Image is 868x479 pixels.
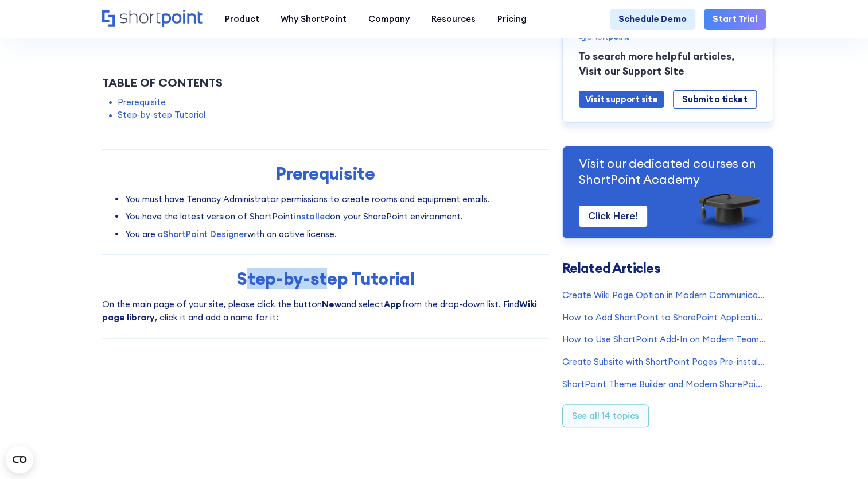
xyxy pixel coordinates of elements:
a: Create Subsite with ShortPoint Pages Pre-installed & Pre-configured [562,356,766,369]
div: Company [368,13,410,26]
a: Create Wiki Page Option in Modern Communication Site Is Missing [562,289,766,302]
p: Visit our dedicated courses on ShortPoint Academy [579,156,757,187]
li: You have the latest version of ShortPoint on your SharePoint environment. [125,210,549,223]
a: Submit a ticket [673,90,756,109]
a: Pricing [486,9,538,30]
h2: Step-by-step Tutorial [110,269,540,289]
a: Visit support site [579,91,664,108]
a: Step-by-step Tutorial [118,109,205,122]
a: Schedule Demo [610,9,695,30]
p: On the main page of your site, please click the button and select from the drop-down list. Find ,... [102,298,549,324]
li: You are a with an active license. [125,228,549,241]
a: installed [294,211,330,222]
div: Pricing [497,13,527,26]
div: Why ShortPoint [281,13,347,26]
div: Resources [431,13,476,26]
div: Product [224,13,259,26]
a: How to Add ShortPoint to SharePoint Application Pages [562,311,766,324]
a: Start Trial [704,9,766,30]
h3: Related Articles [562,262,766,275]
a: Why ShortPoint [270,9,357,30]
strong: App [384,299,402,310]
h2: Prerequisite [110,164,540,184]
li: You must have Tenancy Administrator permissions to create rooms and equipment emails. [125,193,549,206]
a: Product [214,9,270,30]
a: See all 14 topics [562,404,649,427]
a: Click Here! [579,206,647,227]
a: Resources [421,9,486,30]
a: ShortPoint Designer [163,229,247,239]
div: Table of Contents [102,74,549,91]
iframe: Chat Widget [662,346,868,479]
a: Company [357,9,421,30]
a: Home [102,10,203,28]
a: Prerequisite [118,96,166,109]
button: Open CMP widget [6,446,33,473]
a: ShortPoint Theme Builder and Modern SharePoint Pages [562,377,766,391]
p: To search more helpful articles, Visit our Support Site [579,49,757,79]
strong: New [322,299,341,310]
a: How to Use ShortPoint Add-In on Modern Team Sites (deprecated) [562,333,766,346]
